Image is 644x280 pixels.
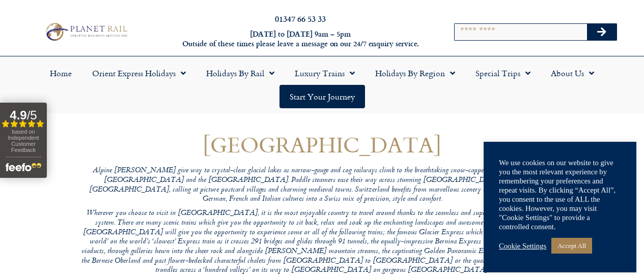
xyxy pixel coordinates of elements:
[365,61,465,85] a: Holidays by Region
[5,61,639,108] nav: Menu
[285,61,365,85] a: Luxury Trains
[465,61,541,85] a: Special Trips
[78,133,567,157] h1: [GEOGRAPHIC_DATA]
[82,61,196,85] a: Orient Express Holidays
[40,61,82,85] a: Home
[279,85,365,108] a: Start your Journey
[174,29,427,48] h6: [DATE] to [DATE] 9am – 5pm Outside of these times please leave a message on our 24/7 enquiry serv...
[499,241,546,251] a: Cookie Settings
[78,166,567,204] p: Alpine [PERSON_NAME] give way to crystal-clear glacial lakes as narrow-gauge and cog railways cli...
[541,61,604,85] a: About Us
[196,61,285,85] a: Holidays by Rail
[78,209,567,275] p: Wherever you choose to visit in [GEOGRAPHIC_DATA], it is the most enjoyable country to travel aro...
[551,238,592,254] a: Accept All
[42,21,130,42] img: Planet Rail Train Holidays Logo
[499,158,621,231] div: We use cookies on our website to give you the most relevant experience by remembering your prefer...
[275,13,326,24] a: 01347 66 53 33
[587,24,617,40] button: Search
